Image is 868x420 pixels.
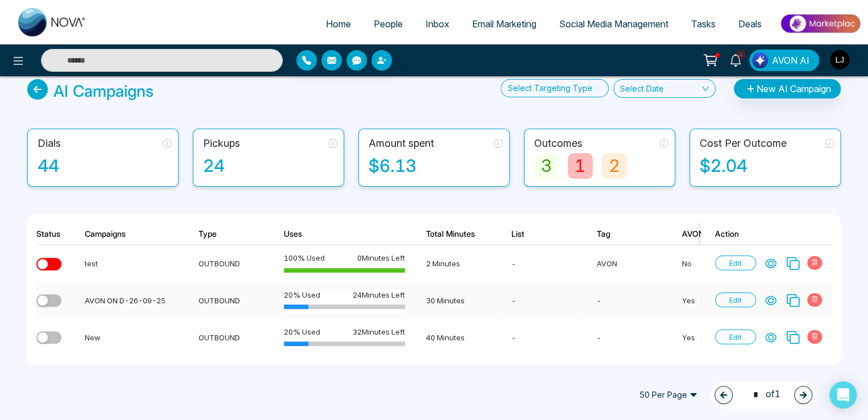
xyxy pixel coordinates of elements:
span: Inbox [425,18,449,30]
span: down [701,85,709,93]
td: - [497,282,582,319]
div: 2 [602,153,627,179]
span: Edit [715,293,756,307]
th: Uses [270,223,412,245]
a: Tasks [680,13,727,35]
td: Yes [668,282,787,319]
a: People [362,13,414,35]
div: 24 [203,153,337,179]
span: 0 Minutes Left [357,252,405,263]
img: Nova CRM Logo [18,8,86,36]
div: Amount spent [369,135,434,151]
div: AI Campaigns [53,79,154,103]
span: 50 Per Page [631,386,705,404]
span: Social Media Management [559,18,668,30]
div: Open Intercom Messenger [829,381,857,409]
span: 32 Minutes Left [353,326,405,337]
td: 40 Minutes [412,319,497,356]
th: AVON AI Calling Automation [668,223,787,245]
span: Edit [715,256,756,270]
a: Deals [727,13,773,35]
div: 3 [534,153,559,179]
span: Email Marketing [472,18,536,30]
td: - [582,319,668,356]
span: 4 [735,50,746,60]
th: Campaigns [71,223,184,245]
th: Action [701,223,832,245]
a: Inbox [414,13,461,35]
th: Type [184,223,270,245]
div: test [85,258,177,269]
button: AVON AI [749,50,819,71]
div: New [85,332,177,343]
span: of 1 [746,387,780,402]
td: - [497,245,582,282]
td: 30 Minutes [412,282,497,319]
td: No [668,245,787,282]
span: Deals [738,18,762,30]
div: Outcomes [534,135,582,151]
span: 20 % Used [284,326,320,337]
td: OUTBOUND [184,282,270,319]
td: Yes [668,319,787,356]
div: Select Date [619,83,663,94]
div: $2.04 [700,153,834,179]
th: Tag [582,223,668,245]
img: Lead Flow [752,52,768,68]
span: 20 % Used [284,289,320,300]
img: User Avatar [830,50,849,69]
img: Market-place.gif [779,11,861,36]
div: Cost Per Outcome [700,135,787,151]
th: Status [36,223,71,245]
div: 1 [568,153,593,179]
a: Email Marketing [461,13,548,35]
th: Total Minutes [412,223,497,245]
span: Home [326,18,351,30]
a: Social Media Management [548,13,680,35]
a: 4 [722,50,749,69]
td: 2 Minutes [412,245,497,282]
span: People [374,18,403,30]
span: 24 Minutes Left [353,289,405,300]
th: List [497,223,582,245]
span: Tasks [691,18,716,30]
span: Edit [715,330,756,344]
div: $6.13 [369,153,503,179]
td: OUTBOUND [184,245,270,282]
span: AVON AI [772,53,809,67]
a: Home [315,13,362,35]
button: New AI Campaign [734,79,841,98]
td: AVON [582,245,668,282]
td: - [497,319,582,356]
div: 44 [38,153,172,179]
span: 100 % Used [284,252,325,263]
td: - [582,282,668,319]
td: OUTBOUND [184,319,270,356]
div: AVON ON D-26-09-25 [85,295,177,306]
div: Dials [38,135,61,151]
div: Pickups [203,135,240,151]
